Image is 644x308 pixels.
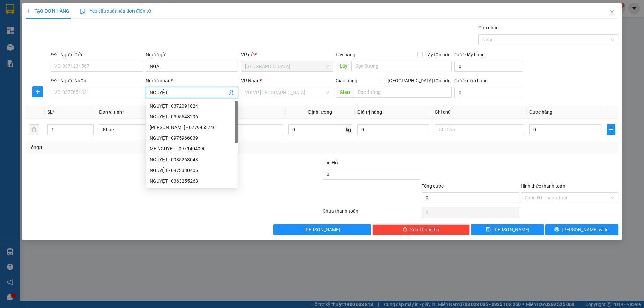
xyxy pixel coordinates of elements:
div: NGUYỆT - 0985263043 [146,154,238,165]
button: plus [607,124,615,135]
div: NGUYỆT - 0372091824 [150,102,234,110]
span: plus [26,9,31,13]
div: [GEOGRAPHIC_DATA] [6,6,74,21]
span: Giao hàng [336,78,357,83]
span: Giá trị hàng [357,109,382,115]
span: user-add [229,90,234,95]
span: kg [345,124,352,135]
span: save [486,227,491,232]
input: Cước giao hàng [454,87,523,98]
span: Định lượng [308,109,332,115]
span: Khác [103,125,184,135]
span: plus [607,127,615,132]
span: SL [47,109,53,115]
span: Lấy tận nơi [423,51,452,58]
div: NGUYỆT - 0985263043 [150,156,234,163]
label: Hình thức thanh toán [521,183,565,189]
span: delete [402,227,407,232]
span: TẠO ĐƠN HÀNG [26,8,69,14]
span: Giao [336,87,354,98]
button: deleteXóa Thông tin [372,224,470,235]
div: NGUYỆT - 0395543296 [146,111,238,122]
input: Ghi Chú [435,124,524,135]
label: Cước giao hàng [454,78,488,83]
div: MẸ NGUYỆT - 0971404090 [150,145,234,152]
button: plus [32,86,43,97]
input: 0 [357,124,429,135]
span: [GEOGRAPHIC_DATA] tận nơi [385,77,452,84]
span: Xóa Thông tin [410,226,439,233]
div: SĐT Người Nhận [51,77,143,84]
span: [PERSON_NAME] [493,226,529,233]
span: Nhận: [78,6,95,13]
div: THỊNH [6,21,74,29]
div: VP gửi [241,51,333,58]
span: Đơn vị tính [99,109,124,115]
button: [PERSON_NAME] [273,224,371,235]
div: Tổng: 1 [29,144,249,151]
button: save[PERSON_NAME] [471,224,544,235]
div: Người gửi [146,51,238,58]
div: [PERSON_NAME] - 0779453746 [150,124,234,131]
span: Yêu cầu xuất hóa đơn điện tử [80,8,151,14]
span: Gửi: [6,6,16,13]
button: Close [603,3,622,22]
div: NGUYỆT - 0973330406 [146,165,238,176]
label: Cước lấy hàng [454,52,485,57]
div: NGUYỆT - 0973330406 [150,167,234,174]
div: NGUYỆT - 0395543296 [150,113,234,120]
label: Gán nhãn [478,25,499,30]
span: close [609,10,615,15]
div: SĐT Người Gửi [51,51,143,58]
div: Người nhận [146,77,238,84]
input: Dọc đường [351,61,452,71]
span: SL [54,33,63,42]
span: Cước hàng [529,109,552,115]
button: printer[PERSON_NAME] và In [545,224,618,235]
div: NGUYỆT - 0372091824 [146,101,238,111]
button: delete [29,124,39,135]
div: Chưa thanh toán [322,207,421,219]
input: Cước lấy hàng [454,61,523,72]
span: Lấy [336,61,351,71]
div: THANH NGUYỆT - 0779453746 [146,122,238,133]
div: ĐỀ [78,21,132,29]
div: NGUYỆT - 0975966039 [146,133,238,143]
span: Lấy hàng [336,52,355,57]
div: NGUYỆT - 0363255268 [150,177,234,185]
div: NGUYỆT - 0363255268 [146,176,238,186]
input: VD: Bàn, Ghế [194,124,283,135]
span: plus [33,89,43,95]
div: MẸ NGUYỆT - 0971404090 [146,143,238,154]
div: Tên hàng: HS ( : 1 ) [6,34,132,42]
div: Ghi chú: [6,42,132,50]
span: Thu Hộ [323,160,338,165]
th: Ghi chú [432,106,527,119]
img: icon [80,9,86,14]
span: R/30 [27,43,40,50]
span: SÀI GÒN [245,61,329,71]
div: NGUYỆT - 0975966039 [150,134,234,142]
span: Tổng cước [422,183,444,189]
span: [PERSON_NAME] [304,226,340,233]
span: printer [554,227,559,232]
span: [PERSON_NAME] và In [562,226,609,233]
span: VP Nhận [241,78,260,83]
div: [PERSON_NAME] [78,6,132,21]
input: Dọc đường [354,87,452,98]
